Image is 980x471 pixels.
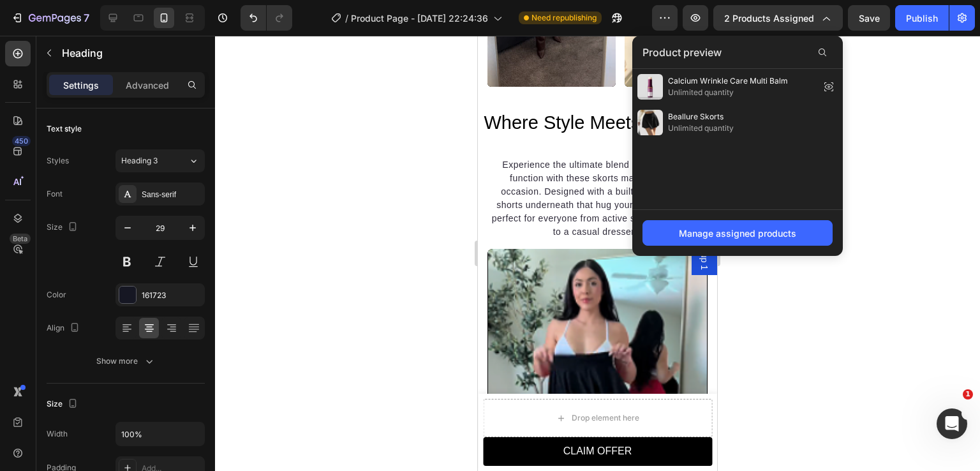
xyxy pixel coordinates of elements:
[642,45,722,60] span: Product preview
[345,11,348,25] span: /
[47,320,82,337] div: Align
[47,396,80,413] div: Size
[116,422,204,445] input: Auto
[84,10,89,26] p: 7
[668,87,788,98] span: Unlimited quantity
[351,11,488,25] span: Product Page - [DATE] 22:24:36
[63,78,99,92] p: Settings
[12,136,31,146] div: 450
[5,5,95,31] button: 7
[713,5,843,31] button: 2 products assigned
[531,12,597,24] span: Need republishing
[10,234,31,244] div: Beta
[848,5,890,31] button: Save
[121,155,158,167] span: Heading 3
[115,149,205,172] button: Heading 3
[668,111,734,123] span: Beallure Skorts
[47,428,68,440] div: Width
[241,5,292,31] div: Undo/Redo
[637,74,663,100] img: preview-img
[859,13,880,24] span: Save
[142,189,202,200] div: Sans-serif
[142,290,202,301] div: 161723
[478,36,717,471] iframe: Design area
[906,11,938,25] div: Publish
[14,124,226,201] span: Experience the ultimate blend of fashion and function with these skorts made for every occasion. ...
[47,350,205,373] button: Show more
[47,289,66,301] div: Color
[668,75,788,87] span: Calcium Wrinkle Care Multi Balm
[642,220,833,246] button: Manage assigned products
[637,110,663,135] img: preview-img
[963,389,973,400] span: 1
[62,45,200,61] p: Heading
[47,123,82,135] div: Text style
[668,123,734,134] span: Unlimited quantity
[895,5,949,31] button: Publish
[679,227,796,240] div: Manage assigned products
[96,355,156,368] div: Show more
[126,78,169,92] p: Advanced
[724,11,814,25] span: 2 products assigned
[47,219,80,236] div: Size
[47,188,63,200] div: Font
[937,408,967,439] iframe: Intercom live chat
[47,155,69,167] div: Styles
